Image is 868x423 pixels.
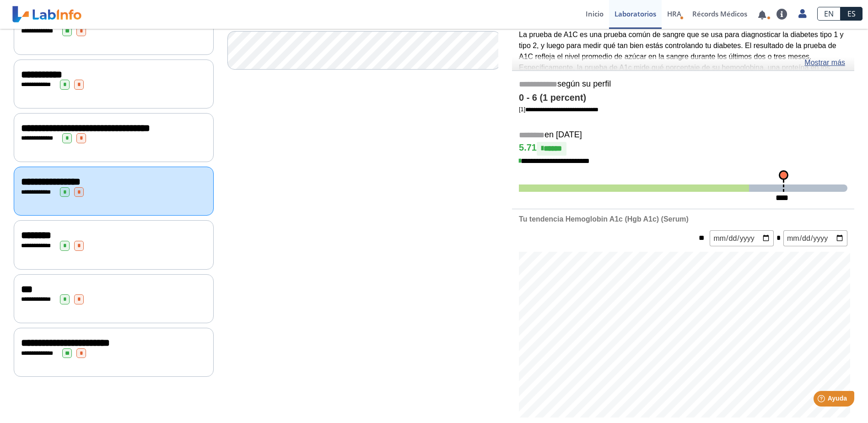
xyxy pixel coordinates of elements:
[783,230,847,246] input: mm/dd/yyyy
[710,230,774,246] input: mm/dd/yyyy
[804,57,845,68] a: Mostrar más
[817,7,841,21] a: EN
[667,9,681,18] span: HRA
[519,106,598,113] a: [1]
[519,79,847,90] h5: según su perfil
[841,7,863,21] a: ES
[519,215,689,223] b: Tu tendencia Hemoglobin A1c (Hgb A1c) (Serum)
[519,130,847,141] h5: en [DATE]
[519,92,847,103] h4: 0 - 6 (1 percent)
[787,387,858,413] iframe: Help widget launcher
[519,29,847,106] p: La prueba de A1C es una prueba común de sangre que se usa para diagnosticar la diabetes tipo 1 y ...
[519,142,847,156] h4: 5.71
